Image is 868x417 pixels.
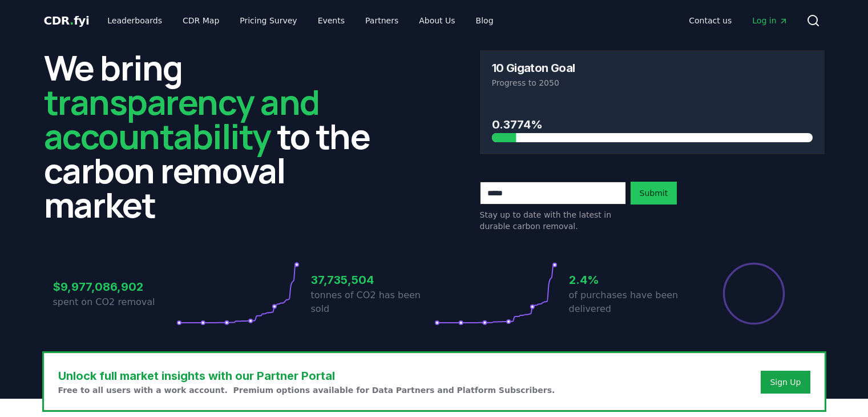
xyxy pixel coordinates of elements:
[44,50,389,222] h2: We bring to the carbon removal market
[311,288,434,316] p: tonnes of CO2 has been sold
[173,10,228,31] a: CDR Map
[467,10,503,31] a: Blog
[761,371,810,394] button: Sign Up
[58,384,555,396] p: Free to all users with a work account. Premium options available for Data Partners and Platform S...
[680,10,741,31] a: Contact us
[98,10,171,31] a: Leaderboards
[58,367,555,384] h3: Unlock full market insights with our Partner Portal
[410,10,464,31] a: About Us
[480,209,626,232] p: Stay up to date with the latest in durable carbon removal.
[492,77,813,89] p: Progress to 2050
[743,10,797,31] a: Log in
[309,10,354,31] a: Events
[44,78,320,159] span: transparency and accountability
[44,13,90,29] a: CDR.fyi
[53,295,176,309] p: spent on CO2 removal
[53,278,176,295] h3: $9,977,086,902
[492,116,813,133] h3: 0.3774%
[770,376,801,388] a: Sign Up
[492,62,575,74] h3: 10 Gigaton Goal
[311,271,434,288] h3: 37,735,504
[722,262,786,326] div: Percentage of sales delivered
[680,10,797,31] nav: Main
[356,10,407,31] a: Partners
[44,14,90,27] span: CDR fyi
[231,10,306,31] a: Pricing Survey
[631,182,677,205] button: Submit
[98,10,502,31] nav: Main
[569,288,692,316] p: of purchases have been delivered
[569,271,692,288] h3: 2.4%
[70,14,74,27] span: .
[752,15,788,26] span: Log in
